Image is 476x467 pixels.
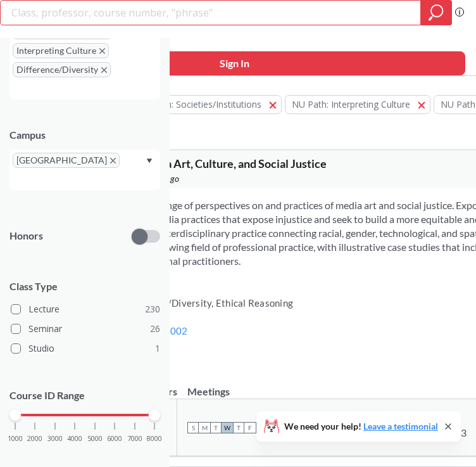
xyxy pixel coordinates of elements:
[9,128,160,142] div: Campus
[363,421,438,432] a: Leave a testimonial
[99,48,105,54] svg: X to remove pill
[47,435,63,442] span: 3000
[78,157,327,170] span: ARTD 1001 : Media Art, Culture, and Social Justice
[27,435,42,442] span: 2000
[9,279,160,293] span: Class Type
[199,422,210,433] span: M
[13,153,120,168] span: [GEOGRAPHIC_DATA]X to remove pill
[120,297,293,309] span: Difference/Diversity, Ethical Reasoning
[67,435,82,442] span: 4000
[107,435,122,442] span: 6000
[210,422,222,433] span: T
[101,67,107,73] svg: X to remove pill
[10,2,411,23] input: Class, professor, course number, "phrase"
[256,422,267,433] span: S
[146,158,153,163] svg: Dropdown arrow
[8,435,23,442] span: 1000
[130,95,282,114] button: NU Path: Societies/Institutions
[137,98,261,110] span: NU Path: Societies/Institutions
[9,150,160,190] div: [GEOGRAPHIC_DATA]X to remove pillDropdown arrow
[284,422,438,431] span: We need your help!
[9,21,160,99] div: Societies/InstitutionsX to remove pillInterpreting CultureX to remove pillDifference/DiversityX t...
[244,422,256,433] span: F
[429,4,444,22] svg: magnifying glass
[127,435,142,442] span: 7000
[9,229,43,243] p: Honors
[9,388,160,403] p: Course ID Range
[285,95,430,114] button: NU Path: Interpreting Culture
[87,435,103,442] span: 5000
[187,422,199,433] span: S
[147,435,162,442] span: 8000
[13,62,111,77] span: Difference/DiversityX to remove pill
[222,422,233,433] span: W
[292,98,410,110] span: NU Path: Interpreting Culture
[233,422,244,433] span: T
[155,342,160,355] span: 1
[150,322,160,336] span: 26
[145,302,160,316] span: 230
[13,43,109,58] span: Interpreting CultureX to remove pill
[11,321,160,337] label: Seminar
[78,296,293,352] div: NUPaths: Prerequisites: Corequisites: Course fees:
[11,301,160,317] label: Lecture
[11,340,160,357] label: Studio
[3,51,465,75] button: Sign In
[110,158,116,163] svg: X to remove pill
